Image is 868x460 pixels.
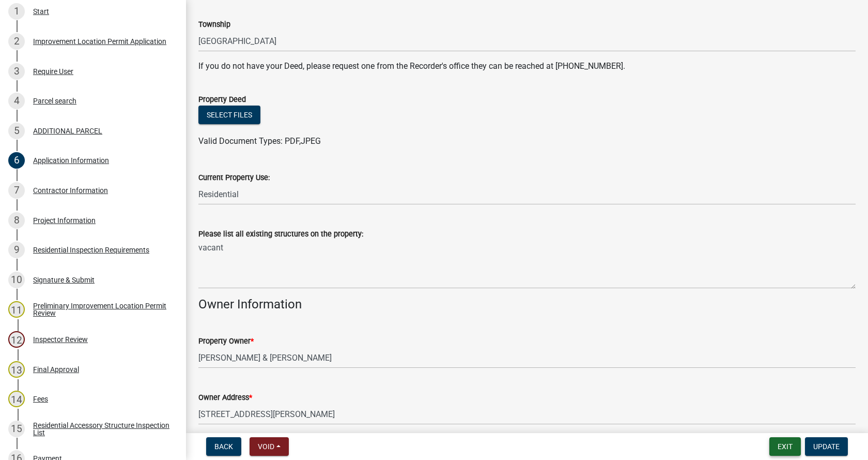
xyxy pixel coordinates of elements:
[8,272,25,288] div: 10
[8,152,25,169] div: 6
[33,38,166,45] div: Improvement Location Permit Application
[8,123,25,139] div: 5
[8,93,25,109] div: 4
[33,157,109,164] div: Application Information
[198,60,856,72] p: If you do not have your Deed, please request one from the Recorder's office they can be reached a...
[214,442,233,451] span: Back
[198,174,270,182] label: Current Property Use:
[250,437,289,456] button: Void
[8,63,25,80] div: 3
[8,33,25,50] div: 2
[198,136,321,146] span: Valid Document Types: PDF,JPEG
[33,246,149,254] div: Residential Inspection Requirements
[33,187,108,194] div: Contractor Information
[8,361,25,378] div: 13
[33,422,169,436] div: Residential Accessory Structure Inspection List
[8,421,25,437] div: 15
[33,395,48,403] div: Fees
[813,442,840,451] span: Update
[33,8,49,15] div: Start
[198,96,246,103] label: Property Deed
[8,242,25,258] div: 9
[33,217,96,224] div: Project Information
[206,437,241,456] button: Back
[33,68,73,75] div: Require User
[33,127,102,135] div: ADDITIONAL PARCEL
[198,338,254,345] label: Property Owner
[8,331,25,348] div: 12
[805,437,848,456] button: Update
[8,182,25,199] div: 7
[198,394,252,402] label: Owner Address
[33,97,76,105] div: Parcel search
[8,301,25,318] div: 11
[198,106,260,124] button: Select files
[33,366,79,373] div: Final Approval
[769,437,801,456] button: Exit
[258,442,274,451] span: Void
[8,3,25,20] div: 1
[33,302,169,317] div: Preliminary Improvement Location Permit Review
[198,297,856,312] h4: Owner Information
[33,276,95,284] div: Signature & Submit
[8,212,25,229] div: 8
[198,21,230,28] label: Township
[198,231,363,238] label: Please list all existing structures on the property:
[8,391,25,407] div: 14
[33,336,88,343] div: Inspector Review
